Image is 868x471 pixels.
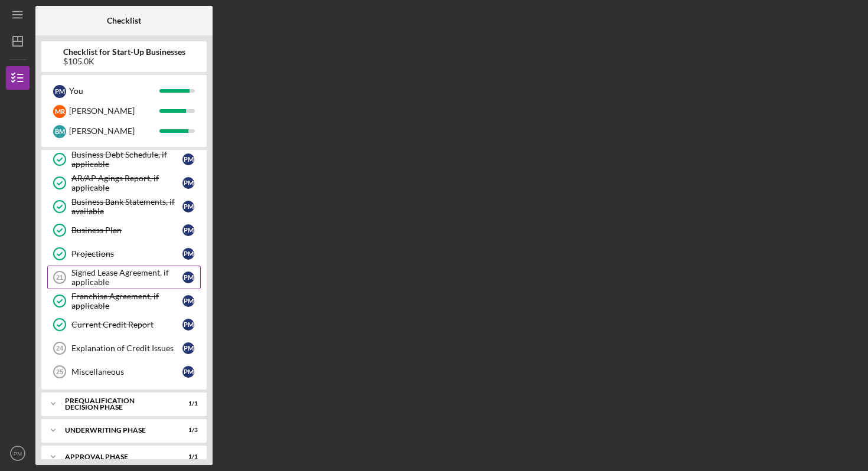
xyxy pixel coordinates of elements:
[182,177,194,189] div: P M
[71,174,182,192] div: AR/AP Agings Report, if applicable
[47,289,201,313] a: Franchise Agreement, if applicablePM
[56,274,63,281] tspan: 21
[71,197,182,216] div: Business Bank Statements, if available
[71,292,182,310] div: Franchise Agreement, if applicable
[71,320,182,329] div: Current Credit Report
[47,313,201,336] a: Current Credit ReportPM
[65,453,168,460] div: Approval Phase
[6,441,30,465] button: PM
[47,242,201,266] a: ProjectionsPM
[69,121,159,141] div: [PERSON_NAME]
[14,450,22,457] text: PM
[71,150,182,169] div: Business Debt Schedule, if applicable
[56,345,64,352] tspan: 24
[182,319,194,331] div: P M
[69,101,159,121] div: [PERSON_NAME]
[53,105,66,118] div: M R
[177,427,198,434] div: 1 / 3
[47,360,201,384] a: 25MiscellaneousPM
[63,57,185,66] div: $105.0K
[182,224,194,236] div: P M
[182,201,194,212] div: P M
[182,248,194,260] div: P M
[65,427,168,434] div: Underwriting Phase
[182,342,194,354] div: P M
[182,366,194,378] div: P M
[47,148,201,171] a: Business Debt Schedule, if applicablePM
[47,171,201,195] a: AR/AP Agings Report, if applicablePM
[71,344,182,353] div: Explanation of Credit Issues
[182,272,194,283] div: P M
[177,400,198,407] div: 1 / 1
[182,153,194,165] div: P M
[65,397,168,411] div: Prequalification Decision Phase
[53,85,66,98] div: P M
[69,81,159,101] div: You
[47,266,201,289] a: 21Signed Lease Agreement, if applicablePM
[71,367,182,377] div: Miscellaneous
[182,295,194,307] div: P M
[47,218,201,242] a: Business PlanPM
[47,195,201,218] a: Business Bank Statements, if availablePM
[71,268,182,287] div: Signed Lease Agreement, if applicable
[53,125,66,138] div: B M
[63,47,185,57] b: Checklist for Start-Up Businesses
[71,249,182,259] div: Projections
[47,336,201,360] a: 24Explanation of Credit IssuesPM
[71,225,182,235] div: Business Plan
[107,16,141,25] b: Checklist
[177,453,198,460] div: 1 / 1
[56,368,63,375] tspan: 25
